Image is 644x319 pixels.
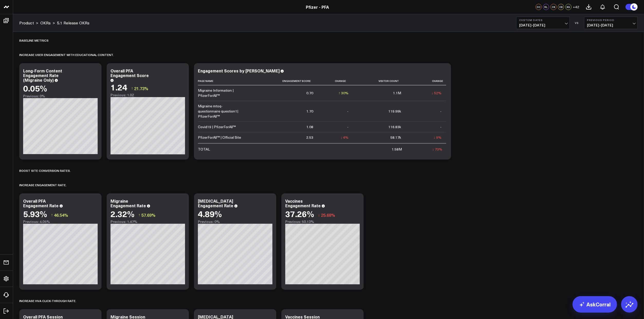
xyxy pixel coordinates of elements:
[432,147,442,152] div: ↓ 73%
[285,209,314,218] div: 37.26%
[40,20,51,26] a: OKRs
[131,85,133,92] span: ↑
[388,109,401,114] div: 119.99k
[54,212,68,218] span: 46.54%
[306,4,329,10] a: Pfizer - PFA
[584,17,638,29] button: Previous Period[DATE]-[DATE]
[198,220,272,224] div: Previous: 0%
[516,17,570,29] button: Custom Dates[DATE]-[DATE]
[573,5,579,9] span: + 42
[19,295,76,307] div: INCREASE HVA CLICK-THROUGH RATE.
[519,18,567,22] b: Custom Dates
[198,88,245,98] div: Migraine Information | PfizerForAll™
[431,90,441,96] div: ↓ 52%
[198,147,210,152] div: TOTAL
[198,68,280,73] div: Engagement Scores by [PERSON_NAME]
[138,212,140,218] span: ↑
[51,212,53,218] span: ↑
[587,18,635,22] b: Previous Period
[285,220,360,224] div: Previous: 50.13%
[23,83,47,93] div: 0.05%
[111,68,149,78] div: Overall PFA Engagement Score
[392,147,402,152] div: 1.58M
[23,198,59,208] div: Overall PFA Engagement Rate
[347,109,348,114] div: -
[198,124,236,129] div: Covid19 | PfizerForAll™
[434,135,441,140] div: ↓ 9%
[573,296,617,313] a: AskCorral
[572,21,582,24] div: VS
[587,23,635,27] span: [DATE] - [DATE]
[249,77,318,85] th: Engagement Score
[23,94,98,98] div: Previous: 0%
[321,212,335,218] span: 25.68%
[573,4,579,10] button: +42
[388,124,401,129] div: 116.83k
[141,212,155,218] span: 57.69%
[134,86,148,91] span: 21.73%
[111,209,134,218] div: 2.32%
[440,109,441,114] div: -
[57,20,89,26] a: 5.1 Release OKRs
[111,220,185,224] div: Previous: 1.47%
[198,135,241,140] div: PfizerForAll™ | Official Site
[306,135,313,140] div: 2.53
[19,20,38,26] div: >
[198,198,233,208] div: [MEDICAL_DATA] Engagement Rate
[23,220,98,224] div: Previous: 4.05%
[341,135,348,140] div: ↓ 4%
[111,198,146,208] div: Migraine Engagement Rate
[565,4,572,10] div: KG
[19,179,67,191] div: INCREASE ENGAGEMENT RATE.
[2,306,11,316] a: Log Out
[390,135,401,140] div: 58.17k
[406,77,446,85] th: Change
[318,77,353,85] th: Change
[40,20,55,26] div: >
[550,4,557,10] div: CS
[338,90,348,96] div: ↑ 30%
[111,93,185,97] div: Previous: 1.02
[198,209,222,218] div: 4.89%
[23,68,62,83] div: Long-Form Content Engagement Rate (Migraine Only)
[111,82,127,92] div: 1.24
[353,77,406,85] th: Visitor Count
[306,90,313,96] div: 0.70
[318,212,320,218] span: ↓
[306,109,313,114] div: 1.70
[536,4,542,10] div: OC
[198,104,245,119] div: Migraine mtoq-questionnaire question1| PfizerForAll™
[19,20,34,26] a: Product
[198,77,249,85] th: Page Name
[19,49,114,61] div: Increase user engagement with educational content.​
[558,4,564,10] div: CB
[519,23,567,27] span: [DATE] - [DATE]
[285,198,321,208] div: Vaccines Engagement Rate
[393,90,401,96] div: 1.1M
[440,124,441,129] div: -
[543,4,549,10] div: RL
[23,209,47,218] div: 5.93%
[306,124,313,129] div: 1.08
[19,34,49,46] div: Baseline metrics
[347,124,348,129] div: -
[19,165,71,176] div: Boost site conversion rates. ​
